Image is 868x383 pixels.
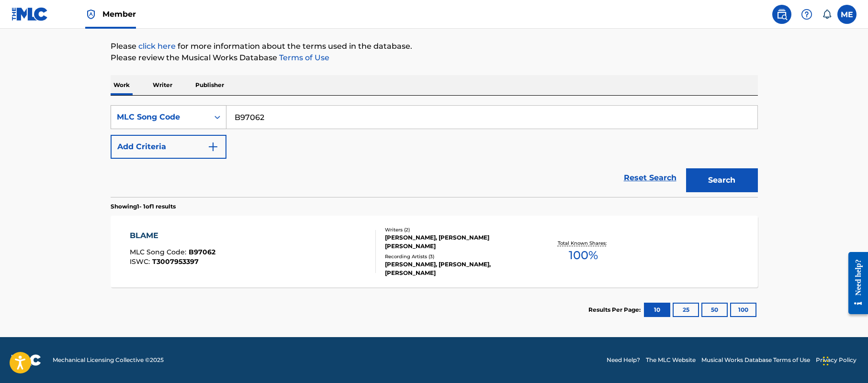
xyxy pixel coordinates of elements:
a: The MLC Website [646,356,696,364]
p: Work [111,75,133,95]
a: Need Help? [607,356,640,364]
p: Please review the Musical Works Database [111,52,758,64]
div: Recording Artists ( 3 ) [385,253,530,260]
p: Publisher [192,75,227,95]
iframe: Chat Widget [820,337,868,383]
div: Drag [823,347,829,375]
div: [PERSON_NAME], [PERSON_NAME] [PERSON_NAME] [385,233,530,251]
img: MLC Logo [11,7,48,21]
span: Member [102,9,136,20]
button: 50 [701,303,728,317]
p: Total Known Shares: [558,240,609,247]
button: 25 [673,303,699,317]
button: Search [686,168,758,192]
img: 9d2ae6d4665cec9f34b9.svg [207,141,219,153]
a: Reset Search [619,167,681,188]
p: Results Per Page: [588,306,643,314]
a: Musical Works Database Terms of Use [701,356,810,364]
span: MLC Song Code : [130,248,189,256]
div: User Menu [837,5,857,24]
a: Terms of Use [277,53,329,62]
span: 100 % [569,247,598,264]
div: Notifications [822,10,832,19]
img: Top Rightsholder [85,9,97,20]
a: Privacy Policy [816,356,857,364]
a: click here [138,42,176,51]
img: search [776,9,788,20]
img: logo [11,354,41,366]
a: Public Search [772,5,791,24]
div: Writers ( 2 ) [385,226,530,233]
span: B97062 [189,248,215,256]
div: Help [797,5,816,24]
form: Search Form [111,105,758,197]
div: [PERSON_NAME], [PERSON_NAME], [PERSON_NAME] [385,260,530,277]
img: help [801,9,812,20]
span: T3007953397 [152,257,199,266]
button: Add Criteria [111,135,226,159]
iframe: Resource Center [841,244,868,321]
div: MLC Song Code [117,111,203,123]
p: Showing 1 - 1 of 1 results [111,202,176,211]
p: Writer [150,75,175,95]
button: 100 [730,303,756,317]
a: BLAMEMLC Song Code:B97062ISWC:T3007953397Writers (2)[PERSON_NAME], [PERSON_NAME] [PERSON_NAME]Rec... [111,216,758,287]
span: ISWC : [130,257,152,266]
span: Mechanical Licensing Collective © 2025 [53,356,164,364]
p: Please for more information about the terms used in the database. [111,41,758,52]
button: 10 [644,303,670,317]
div: BLAME [130,230,215,241]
